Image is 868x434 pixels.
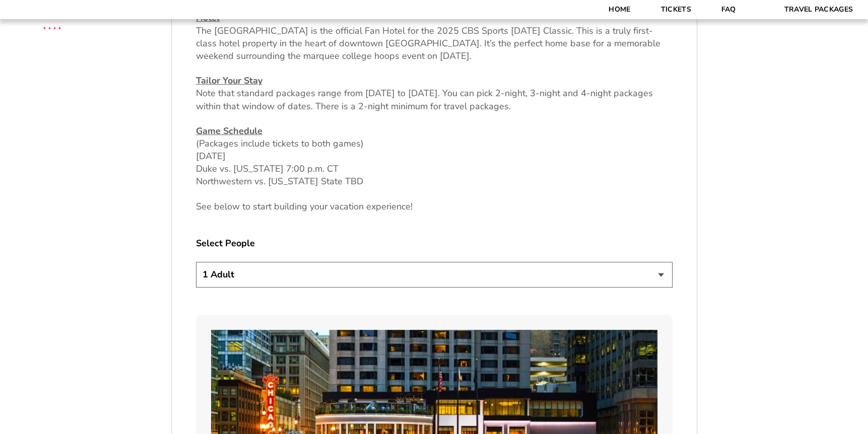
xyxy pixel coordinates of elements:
p: The [GEOGRAPHIC_DATA] is the official Fan Hotel for the 2025 CBS Sports [DATE] Classic. This is a... [196,12,673,62]
span: See below to start building your vacation experience! [196,200,413,212]
img: CBS Sports Thanksgiving Classic [30,5,74,49]
p: Note that standard packages range from [DATE] to [DATE]. You can pick 2-night, 3-night and 4-nigh... [196,75,673,113]
label: Select People [196,237,673,250]
u: Game Schedule [196,125,262,137]
p: (Packages include tickets to both games) [DATE] Duke vs. [US_STATE] 7:00 p.m. CT Northwestern vs.... [196,125,673,188]
u: Tailor Your Stay [196,75,262,87]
